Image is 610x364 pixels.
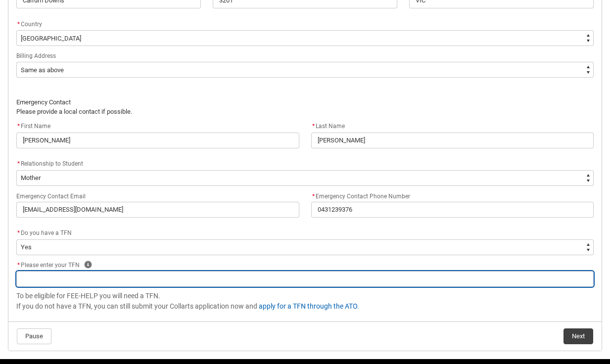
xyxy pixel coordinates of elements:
abbr: required [312,123,315,130]
span: Last Name [311,123,345,130]
abbr: required [17,229,20,236]
button: Pause [17,328,51,344]
p: Please provide a local contact if possible. [16,107,594,117]
abbr: required [17,262,20,269]
span: Billing Address [16,52,56,59]
span: Do you have a TFN [21,229,72,236]
span: Relationship to Student [21,160,83,167]
span: To be eligible for FEE-HELP you will need a TFN. [16,292,160,300]
p: Emergency Contact [16,97,594,107]
label: Emergency Contact Email [16,190,90,201]
span: First Name [16,123,50,130]
span: Please enter your TFN [16,262,80,269]
abbr: required [17,123,20,130]
button: Next [563,328,593,344]
abbr: required [312,193,315,200]
label: Emergency Contact Phone Number [311,190,414,201]
span: If you do not have a TFN, you can still submit your Collarts application now and [16,302,257,310]
abbr: required [17,160,20,167]
span: Country [21,21,42,28]
abbr: required [17,21,20,28]
a: apply for a TFN through the ATO. [259,302,359,310]
input: you@example.com [16,202,299,218]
